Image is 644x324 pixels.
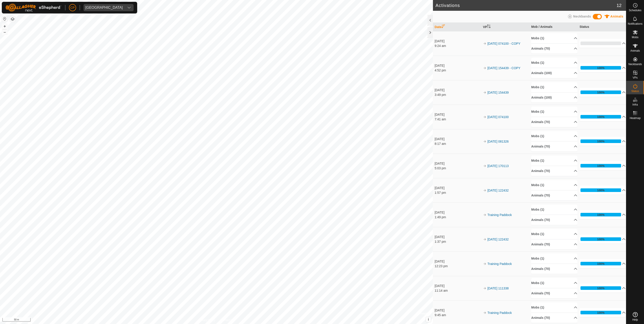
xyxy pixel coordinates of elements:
[597,262,604,266] div: 100%
[531,215,578,225] p-accordion-header: Animals (70)
[435,141,481,146] div: 8:17 am
[435,137,481,141] div: [DATE]
[435,288,481,293] div: 11:14 am
[531,264,578,274] p-accordion-header: Animals (70)
[529,23,578,31] th: Mob / Animals
[580,259,626,268] p-accordion-header: 100%
[531,190,578,201] p-accordion-header: Animals (70)
[580,284,626,293] p-accordion-header: 100%
[597,213,604,217] div: 100%
[632,103,638,106] span: Infra
[633,76,637,79] span: VPs
[580,137,626,146] p-accordion-header: 100%
[531,166,578,176] p-accordion-header: Animals (70)
[483,66,487,70] img: arrow
[487,42,520,45] a: [DATE] 074100 - COPY
[2,16,7,22] button: Reset Map
[580,210,626,219] p-accordion-header: 100%
[580,139,621,143] div: 100%
[483,311,487,315] img: arrow
[597,286,604,290] div: 100%
[580,39,626,48] p-accordion-header: 0%
[580,112,626,121] p-accordion-header: 100%
[610,15,623,18] span: Animals
[531,141,578,152] p-accordion-header: Animals (70)
[85,6,123,9] div: [GEOGRAPHIC_DATA]
[487,262,512,266] a: Training Paddock
[435,215,481,220] div: 1:49 pm
[531,58,578,68] p-accordion-header: Mobs (1)
[531,33,578,43] p-accordion-header: Mobs (1)
[597,164,604,168] div: 100%
[199,318,216,322] a: Privacy Policy
[483,164,487,168] img: arrow
[531,117,578,127] p-accordion-header: Animals (70)
[531,44,578,54] p-accordion-header: Animals (70)
[487,140,509,143] a: [DATE] 081326
[435,239,481,244] div: 1:37 pm
[483,115,487,119] img: arrow
[483,287,487,290] img: arrow
[433,23,481,31] th: Date
[487,66,520,70] a: [DATE] 154439 - COPY
[483,238,487,241] img: arrow
[435,186,481,190] div: [DATE]
[10,16,15,22] button: Map Layers
[531,107,578,117] p-accordion-header: Mobs (1)
[580,42,621,45] div: 0%
[435,88,481,93] div: [DATE]
[481,23,529,31] th: VP
[2,29,7,35] button: –
[483,91,487,94] img: arrow
[628,22,642,25] span: Notifications
[483,213,487,217] img: arrow
[531,93,578,103] p-accordion-header: Animals (100)
[580,90,621,94] div: 100%
[580,286,621,290] div: 100%
[435,210,481,215] div: [DATE]
[580,237,621,241] div: 100%
[617,2,622,9] span: 12
[70,5,75,10] span: CP
[531,288,578,298] p-accordion-header: Animals (70)
[630,49,640,52] span: Animals
[426,317,431,322] button: i
[436,3,617,8] h2: Activations
[580,188,621,192] div: 100%
[435,39,481,44] div: [DATE]
[435,190,481,195] div: 1:57 pm
[580,161,626,170] p-accordion-header: 100%
[580,235,626,244] p-accordion-header: 100%
[580,88,626,97] p-accordion-header: 100%
[435,308,481,313] div: [DATE]
[435,264,481,269] div: 12:23 pm
[597,139,604,143] div: 100%
[531,205,578,215] p-accordion-header: Mobs (1)
[531,253,578,264] p-accordion-header: Mobs (1)
[487,287,509,290] a: [DATE] 111338
[573,15,591,18] span: Neckbands
[435,68,481,73] div: 4:52 pm
[630,117,641,119] span: Heatmap
[435,166,481,171] div: 5:03 pm
[580,115,621,119] div: 100%
[435,259,481,264] div: [DATE]
[580,164,621,168] div: 100%
[5,4,62,12] img: Gallagher Logo
[483,189,487,192] img: arrow
[626,310,644,323] a: Help
[531,302,578,313] p-accordion-header: Mobs (1)
[487,91,509,94] a: [DATE] 154439
[435,161,481,166] div: [DATE]
[632,318,638,321] span: Help
[435,63,481,68] div: [DATE]
[441,25,445,29] p-sorticon: Activate to sort
[580,262,621,265] div: 100%
[632,36,638,39] span: Mobs
[580,308,626,317] p-accordion-header: 100%
[631,90,639,93] span: Status
[531,131,578,141] p-accordion-header: Mobs (1)
[580,186,626,195] p-accordion-header: 100%
[483,42,487,45] img: arrow
[597,311,604,315] div: 100%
